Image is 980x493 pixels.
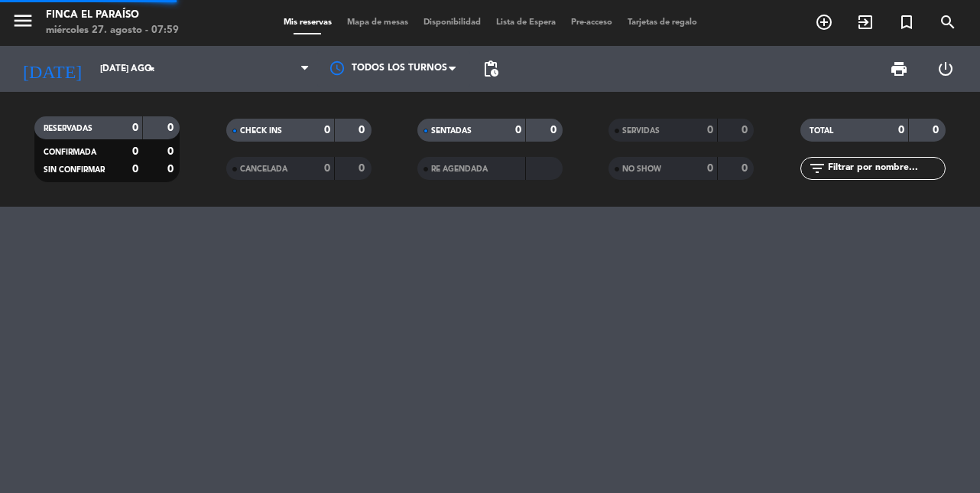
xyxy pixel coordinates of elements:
[132,146,138,157] strong: 0
[488,18,563,27] span: Lista de Espera
[898,125,904,135] strong: 0
[416,18,488,27] span: Disponibilidad
[44,125,92,132] span: RESERVADAS
[46,23,179,38] div: miércoles 27. agosto - 07:59
[845,9,886,35] span: WALK IN
[803,9,845,35] span: RESERVAR MESA
[11,52,92,86] i: [DATE]
[707,163,713,174] strong: 0
[897,13,916,31] i: turned_in_not
[933,125,942,135] strong: 0
[856,13,875,31] i: exit_to_app
[550,125,560,135] strong: 0
[890,60,908,78] span: print
[339,18,416,27] span: Mapa de mesas
[142,60,161,78] i: arrow_drop_down
[741,163,751,174] strong: 0
[240,165,287,173] span: CANCELADA
[359,125,368,135] strong: 0
[431,165,488,173] span: RE AGENDADA
[482,60,500,78] span: pending_actions
[563,18,620,27] span: Pre-acceso
[622,165,661,173] span: NO SHOW
[276,18,339,27] span: Mis reservas
[622,127,660,135] span: SERVIDAS
[11,9,34,32] i: menu
[46,8,179,23] div: Finca El Paraíso
[240,127,282,135] span: CHECK INS
[815,13,833,31] i: add_circle_outline
[927,9,969,35] span: BUSCAR
[936,60,955,78] i: power_settings_new
[44,149,96,156] span: CONFIRMADA
[741,125,751,135] strong: 0
[132,122,138,133] strong: 0
[515,125,521,135] strong: 0
[167,164,177,175] strong: 0
[324,125,330,135] strong: 0
[810,127,833,135] span: TOTAL
[923,46,969,92] div: LOG OUT
[939,13,957,31] i: search
[431,127,472,135] span: SENTADAS
[359,163,368,174] strong: 0
[11,9,34,38] button: menu
[707,125,713,135] strong: 0
[886,9,927,35] span: Reserva especial
[808,159,826,178] i: filter_list
[167,122,177,133] strong: 0
[44,166,105,174] span: SIN CONFIRMAR
[167,146,177,157] strong: 0
[620,18,705,27] span: Tarjetas de regalo
[324,163,330,174] strong: 0
[132,164,138,175] strong: 0
[826,160,945,177] input: Filtrar por nombre...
